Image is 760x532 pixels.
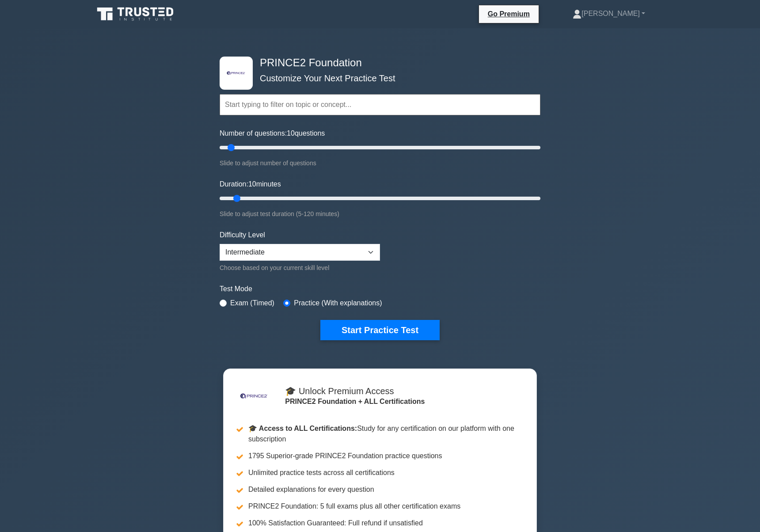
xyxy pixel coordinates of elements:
a: [PERSON_NAME] [551,5,666,23]
h4: PRINCE2 Foundation [256,57,497,69]
label: Duration: minutes [220,179,281,190]
span: 10 [248,180,256,188]
div: Slide to adjust number of questions [220,158,540,168]
label: Practice (With explanations) [294,298,382,308]
button: Start Practice Test [320,320,440,340]
a: Go Premium [483,8,535,19]
input: Start typing to filter on topic or concept... [220,94,540,115]
span: 10 [287,129,295,137]
div: Choose based on your current skill level [220,262,380,273]
label: Test Mode [220,284,540,294]
label: Difficulty Level [220,230,265,240]
label: Exam (Timed) [230,298,274,308]
div: Slide to adjust test duration (5-120 minutes) [220,209,540,219]
label: Number of questions: questions [220,128,325,139]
